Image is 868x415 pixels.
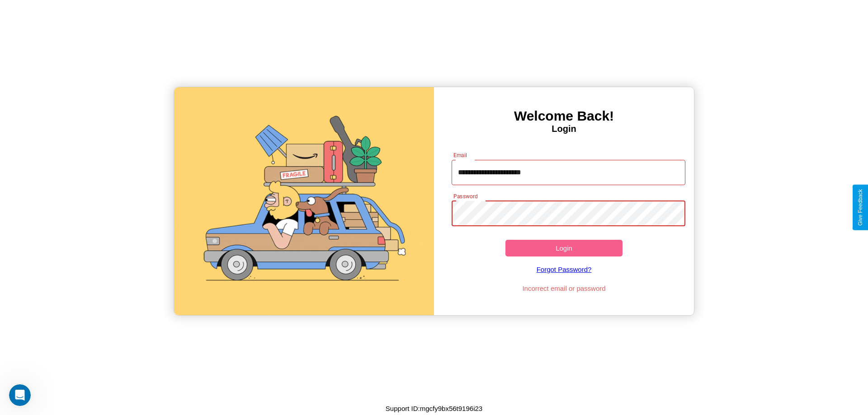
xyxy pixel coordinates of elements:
iframe: Intercom live chat [9,384,31,406]
label: Password [453,192,477,200]
img: gif [174,87,434,315]
p: Incorrect email or password [447,282,681,294]
p: Support ID: mgcfy9bx56t9196i23 [386,402,482,415]
button: Login [505,240,623,256]
h4: Login [434,124,694,134]
h3: Welcome Back! [434,108,694,124]
label: Email [453,151,467,159]
div: Give Feedback [857,189,863,226]
a: Forgot Password? [447,256,681,282]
